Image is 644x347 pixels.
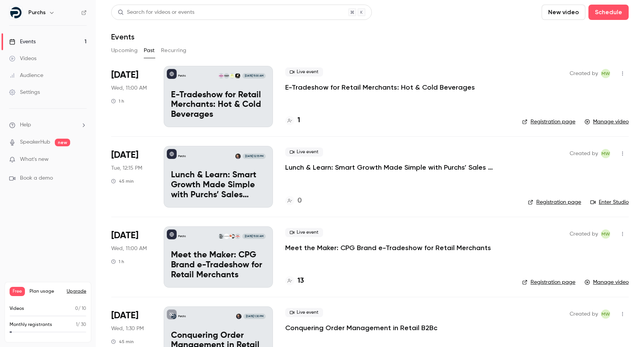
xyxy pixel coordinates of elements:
[20,121,31,129] span: Help
[178,234,186,238] p: Purchs
[75,306,78,311] span: 0
[285,83,475,92] a: E-Tradeshow for Retail Merchants: Hot & Cold Beverages
[224,234,229,239] img: Wayne & Barbara Singer
[285,228,323,237] span: Live event
[570,69,598,78] span: Created by
[601,149,610,158] span: MW
[178,314,186,318] p: Purchs
[178,74,186,78] p: Purchs
[111,69,138,81] span: [DATE]
[9,72,43,79] div: Audience
[243,314,265,319] span: [DATE] 1:30 PM
[111,339,134,345] div: 45 min
[585,278,629,286] a: Manage video
[229,234,235,239] img: Kris Phippen
[111,325,144,332] span: Wed, 1:30 PM
[118,8,194,16] div: Search for videos or events
[9,121,87,129] li: help-dropdown-opener
[528,198,581,206] a: Registration page
[9,38,36,46] div: Events
[588,5,629,20] button: Schedule
[76,321,86,328] p: / 30
[590,198,629,206] a: Enter Studio
[171,250,266,280] p: Meet the Maker: CPG Brand e-Tradeshow for Retail Merchants
[111,84,147,92] span: Wed, 11:00 AM
[9,55,36,62] div: Videos
[235,234,240,239] img: Philip Darrah
[10,7,22,19] img: Purchs
[601,309,610,319] span: MW
[219,234,224,239] img: Rebecca Perkins
[542,5,585,20] button: New video
[30,288,62,295] span: Plan usage
[601,69,610,78] span: MW
[111,44,138,57] button: Upcoming
[243,154,265,159] span: [DATE] 12:15 PM
[111,66,151,127] div: Aug 13 Wed, 11:00 AM (America/Toronto)
[601,229,610,239] span: MW
[111,245,147,252] span: Wed, 11:00 AM
[229,73,235,79] img: Trevor Jordan
[285,308,323,317] span: Live event
[224,73,229,79] img: Karen Hales
[297,276,304,286] h4: 13
[111,259,124,265] div: 1 h
[219,73,224,79] img: Zachary Fritze
[75,305,86,312] p: / 10
[178,154,186,158] p: Purchs
[585,118,629,126] a: Manage video
[111,98,124,104] div: 1 h
[20,138,50,146] a: SpeakerHub
[144,44,155,57] button: Past
[570,309,598,319] span: Created by
[164,146,273,207] a: Lunch & Learn: Smart Growth Made Simple with Purchs’ Sales DashboardPurchsMarcia Woods[DATE] 12:1...
[570,149,598,158] span: Created by
[601,69,610,78] span: Marcia Woods
[10,305,24,312] p: Videos
[164,226,273,288] a: Meet the Maker: CPG Brand e-Tradeshow for Retail MerchantsPurchsPhilip DarrahKris PhippenWayne & ...
[242,73,265,79] span: [DATE] 11:00 AM
[522,118,575,126] a: Registration page
[67,288,86,295] button: Upgrade
[236,314,242,319] img: Marcia Woods
[161,44,187,57] button: Recurring
[297,115,300,126] h4: 1
[285,147,323,157] span: Live event
[111,229,138,242] span: [DATE]
[297,196,302,206] h4: 0
[20,155,49,164] span: What's new
[285,276,304,286] a: 13
[111,146,151,207] div: Aug 12 Tue, 12:15 PM (America/Toronto)
[171,170,266,200] p: Lunch & Learn: Smart Growth Made Simple with Purchs’ Sales Dashboard
[111,32,135,41] h1: Events
[285,196,302,206] a: 0
[235,73,240,79] img: Trevor Jordan
[164,66,273,127] a: E-Tradeshow for Retail Merchants: Hot & Cold BeveragesPurchsTrevor JordanTrevor JordanKaren Hales...
[28,9,46,16] h6: Purchs
[111,178,134,184] div: 45 min
[111,164,142,172] span: Tue, 12:15 PM
[77,156,87,163] iframe: Noticeable Trigger
[10,321,52,328] p: Monthly registrants
[55,139,70,146] span: new
[285,243,491,252] a: Meet the Maker: CPG Brand e-Tradeshow for Retail Merchants
[601,229,610,239] span: Marcia Woods
[285,67,323,77] span: Live event
[570,229,598,239] span: Created by
[171,90,266,120] p: E-Tradeshow for Retail Merchants: Hot & Cold Beverages
[111,226,151,288] div: Jun 11 Wed, 11:00 AM (America/Toronto)
[111,309,138,322] span: [DATE]
[285,323,437,332] a: Conquering Order Management in Retail B2Bc
[111,149,138,161] span: [DATE]
[76,322,77,327] span: 1
[285,115,300,126] a: 1
[285,163,515,172] p: Lunch & Learn: Smart Growth Made Simple with Purchs’ Sales Dashboard
[10,287,25,296] span: Free
[235,154,241,159] img: Marcia Woods
[20,174,53,182] span: Book a demo
[9,88,40,96] div: Settings
[601,309,610,319] span: Marcia Woods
